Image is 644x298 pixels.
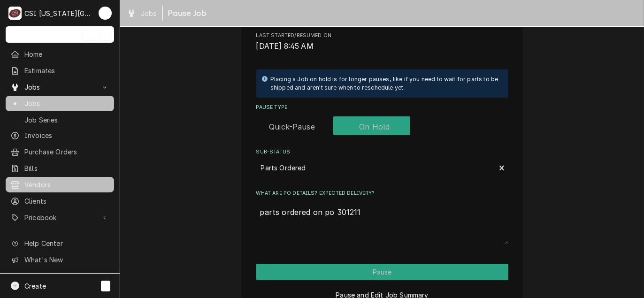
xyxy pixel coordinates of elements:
[6,63,114,78] a: Estimates
[99,7,112,20] div: TL
[6,46,114,62] a: Home
[6,79,114,95] a: Go to Jobs
[104,30,108,39] span: K
[24,282,46,290] span: Create
[256,104,508,111] label: Pause Type
[6,144,114,160] a: Purchase Orders
[256,104,508,137] div: Pause Type
[165,7,207,20] span: Pause Job
[8,7,22,20] div: C
[8,7,22,20] div: CSI Kansas City's Avatar
[123,6,161,21] a: Jobs
[256,190,508,197] label: What are PO details? Expected delivery?
[6,236,114,251] a: Go to Help Center
[6,160,114,176] a: Bills
[6,26,114,43] button: Search anythingCtrlK
[6,96,114,111] a: Jobs
[6,252,114,267] a: Go to What's New
[6,112,114,128] a: Job Series
[24,238,108,248] span: Help Center
[256,32,508,39] span: Last Started/Resumed On
[6,177,114,192] a: Vendors
[24,196,109,206] span: Clients
[24,115,109,125] span: Job Series
[23,30,74,39] span: Search anything
[103,281,108,291] span: C
[6,128,114,143] a: Invoices
[24,255,108,265] span: What's New
[256,203,508,244] textarea: parts ordered on po 301211
[24,163,109,173] span: Bills
[256,32,508,52] div: Last Started/Resumed On
[256,41,508,52] span: Last Started/Resumed On
[256,264,508,280] div: Button Group Row
[24,8,93,18] div: CSI [US_STATE][GEOGRAPHIC_DATA]
[256,42,314,51] span: [DATE] 8:45 AM
[24,99,109,108] span: Jobs
[24,82,95,92] span: Jobs
[6,193,114,209] a: Clients
[270,75,499,92] div: Placing a Job on hold is for longer pauses, like if you need to wait for parts to be shipped and ...
[24,180,109,190] span: Vendors
[256,264,508,280] button: Pause
[256,190,508,244] div: What are PO details? Expected delivery?
[24,130,109,140] span: Invoices
[24,213,95,222] span: Pricebook
[6,210,114,225] a: Go to Pricebook
[24,66,109,76] span: Estimates
[24,49,109,59] span: Home
[24,147,109,157] span: Purchase Orders
[85,30,97,39] span: Ctrl
[256,148,508,178] div: Sub-Status
[99,7,112,20] div: Torey Lopez's Avatar
[256,148,508,156] label: Sub-Status
[141,8,157,18] span: Jobs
